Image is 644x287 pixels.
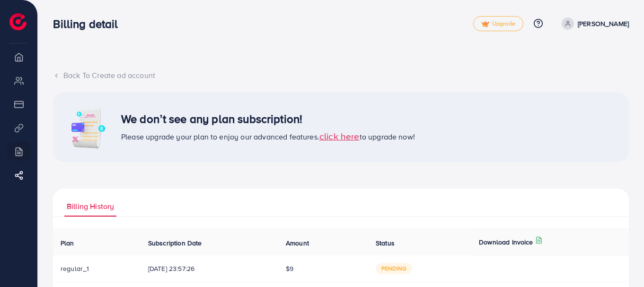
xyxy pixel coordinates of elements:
[481,21,489,27] img: tick
[481,20,515,27] span: Upgrade
[319,130,360,142] span: click here
[473,16,523,31] a: tickUpgrade
[61,238,74,248] span: Plan
[53,70,629,81] div: Back To Create ad account
[558,17,629,30] a: [PERSON_NAME]
[376,263,412,274] span: pending
[578,18,629,29] p: [PERSON_NAME]
[286,264,293,273] span: $9
[121,112,415,126] h3: We don’t see any plan subscription!
[53,17,125,31] h3: Billing detail
[479,236,533,248] p: Download Invoice
[67,201,114,212] span: Billing History
[64,104,112,151] img: image
[9,13,26,30] img: logo
[148,264,271,273] span: [DATE] 23:57:26
[604,244,637,280] iframe: Chat
[61,264,89,273] span: regular_1
[121,131,415,142] span: Please upgrade your plan to enjoy our advanced features. to upgrade now!
[286,238,309,248] span: Amount
[148,238,202,248] span: Subscription Date
[376,238,395,248] span: Status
